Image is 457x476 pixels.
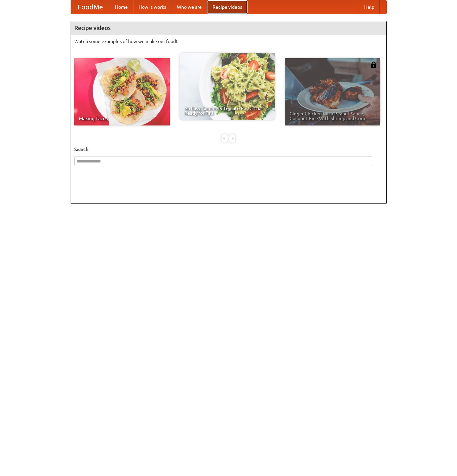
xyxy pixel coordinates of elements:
a: Help [359,0,380,14]
a: An Easy, Summery Tomato Pasta That's Ready for Fall [180,53,275,120]
span: Making Tacos [79,116,165,121]
a: Making Tacos [74,58,170,125]
a: FoodMe [71,0,110,14]
img: 483408.png [370,62,377,68]
div: » [229,134,235,143]
a: How it works [133,0,172,14]
a: Home [110,0,133,14]
h5: Search [74,146,383,153]
span: An Easy, Summery Tomato Pasta That's Ready for Fall [184,106,270,115]
p: Watch some examples of how we make our food! [74,38,383,45]
a: Who we are [172,0,207,14]
a: Recipe videos [207,0,247,14]
h4: Recipe videos [71,21,386,35]
div: « [222,134,228,143]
